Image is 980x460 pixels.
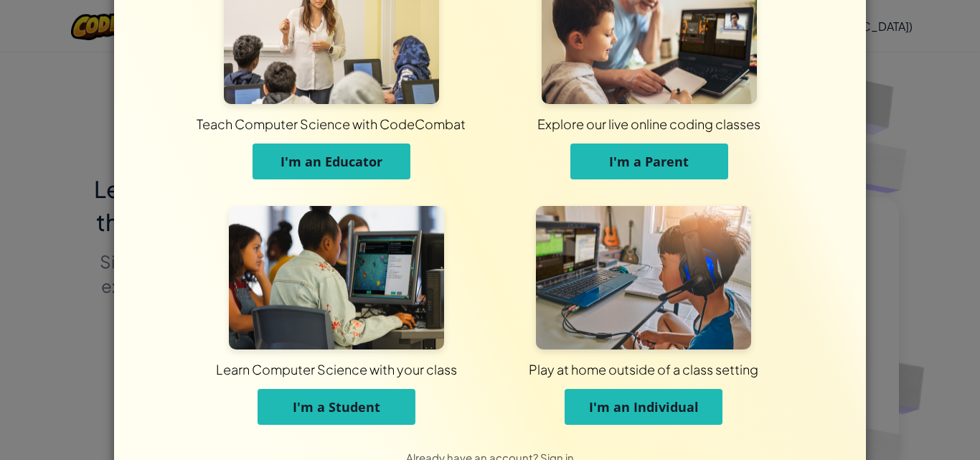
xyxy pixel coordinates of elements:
[253,144,410,179] button: I'm an Educator
[281,153,382,170] span: I'm an Educator
[536,206,751,349] img: For Individuals
[589,398,699,416] span: I'm an Individual
[293,398,380,416] span: I'm a Student
[229,206,444,349] img: For Students
[609,153,689,170] span: I'm a Parent
[565,389,722,425] button: I'm an Individual
[258,389,415,425] button: I'm a Student
[570,144,728,179] button: I'm a Parent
